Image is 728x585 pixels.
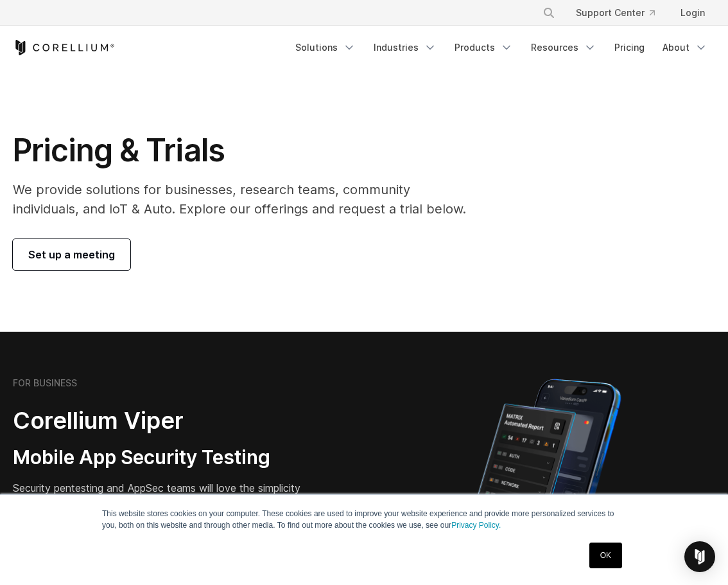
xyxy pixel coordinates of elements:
[13,406,302,435] h2: Corellium Viper
[13,131,472,170] h1: Pricing & Trials
[13,40,115,55] a: Corellium Home
[13,377,77,389] h6: FOR BUSINESS
[102,508,626,531] p: This website stores cookies on your computer. These cookies are used to improve your website expe...
[655,36,715,59] a: About
[527,1,715,24] div: Navigation Menu
[28,247,115,262] span: Set up a meeting
[288,36,363,59] a: Solutions
[684,541,715,572] div: Open Intercom Messenger
[288,36,715,59] div: Navigation Menu
[537,1,560,24] button: Search
[366,36,444,59] a: Industries
[13,180,472,219] p: We provide solutions for businesses, research teams, community individuals, and IoT & Auto. Explo...
[670,1,715,24] a: Login
[13,239,130,270] a: Set up a meeting
[13,480,302,542] p: Security pentesting and AppSec teams will love the simplicity of automated report generation comb...
[589,543,622,568] a: OK
[566,1,665,24] a: Support Center
[451,521,501,530] a: Privacy Policy.
[447,36,521,59] a: Products
[13,446,302,470] h3: Mobile App Security Testing
[607,36,652,59] a: Pricing
[523,36,604,59] a: Resources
